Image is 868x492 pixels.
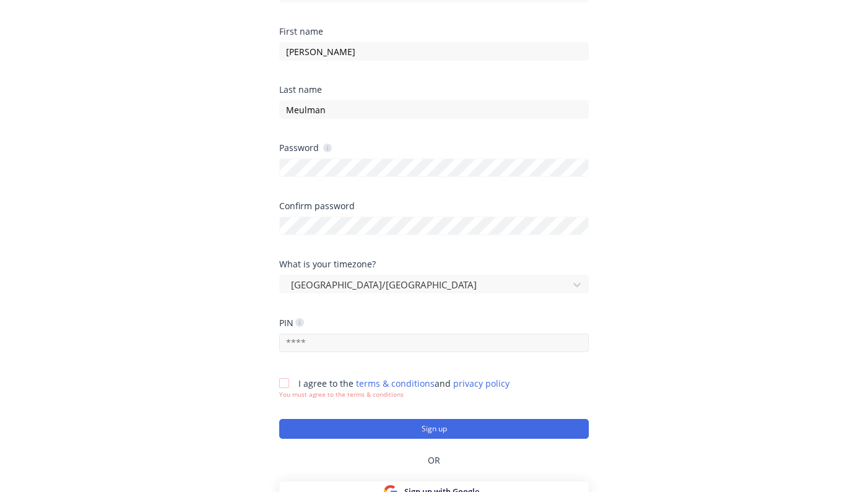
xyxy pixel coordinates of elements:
[279,260,589,269] div: What is your timezone?
[279,419,589,439] button: Sign up
[279,85,589,94] div: Last name
[279,202,589,210] div: Confirm password
[279,390,510,399] div: You must agree to the terms & conditions
[279,142,332,153] div: Password
[279,317,304,329] div: PIN
[298,378,510,389] span: I agree to the and
[279,439,589,481] div: OR
[279,27,589,36] div: First name
[453,378,510,389] a: privacy policy
[356,378,435,389] a: terms & conditions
